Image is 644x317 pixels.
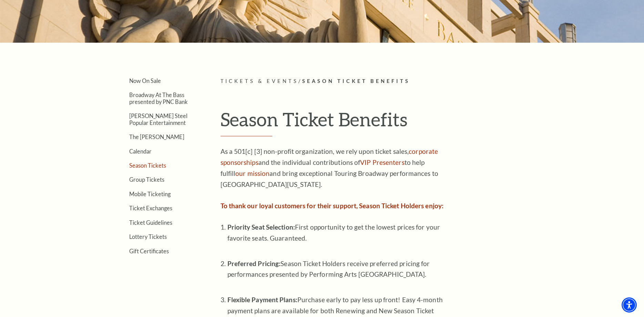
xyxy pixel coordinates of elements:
a: Calendar [129,148,152,155]
a: Season Tickets [129,162,166,169]
p: Season Ticket Holders receive preferred pricing for performances presented by Performing Arts [GE... [227,258,444,291]
a: The [PERSON_NAME] [129,134,184,140]
a: our mission [235,169,269,177]
a: Gift Certificates [129,248,169,254]
a: Now On Sale [129,77,161,84]
p: First opportunity to get the lowest prices for your favorite seats. Guaranteed. [227,222,444,255]
strong: Priority Seat Selection: [227,223,295,231]
a: Lottery Tickets [129,233,167,240]
div: Accessibility Menu [622,297,637,313]
strong: To thank our loyal customers for their support, Season Ticket Holders enjoy: [221,202,444,210]
a: Broadway At The Bass presented by PNC Bank [129,92,188,105]
span: Tickets & Events [221,78,299,84]
a: Mobile Ticketing [129,191,171,197]
p: / [221,77,536,86]
a: Ticket Guidelines [129,219,172,226]
h1: Season Ticket Benefits [221,108,536,136]
a: Group Tickets [129,176,164,183]
a: VIP Presenters [360,158,404,166]
strong: Flexible Payment Plans: [227,296,297,304]
a: [PERSON_NAME] Steel Popular Entertainment [129,113,187,126]
a: Ticket Exchanges [129,205,172,211]
a: corporate sponsorships [221,147,438,166]
strong: Preferred Pricing: [227,260,281,267]
p: As a 501[c] [3] non-profit organization, we rely upon ticket sales, and the individual contributi... [221,146,444,190]
span: Season Ticket Benefits [302,78,410,84]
